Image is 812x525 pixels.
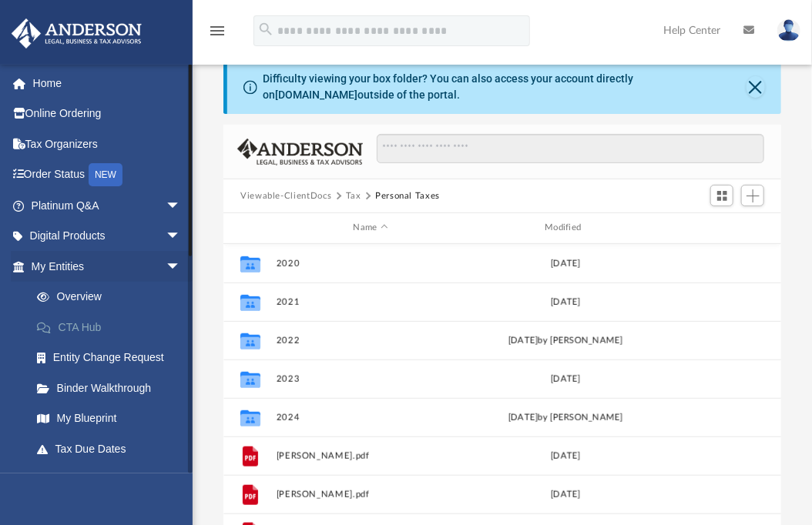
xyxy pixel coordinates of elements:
div: [DATE] [471,487,660,501]
button: Personal Taxes [375,189,440,203]
div: [DATE] by [PERSON_NAME] [471,333,660,347]
a: Online Ordering [11,99,204,129]
a: My Blueprint [22,403,196,434]
button: 2020 [277,259,465,269]
a: Binder Walkthrough [22,373,204,403]
a: Entity Change Request [22,343,204,373]
button: Tax [346,189,361,203]
div: Name [276,221,465,235]
div: [DATE] [471,372,660,386]
button: Switch to Grid View [710,185,733,206]
a: menu [208,29,226,40]
input: Search files and folders [377,134,764,163]
div: Difficulty viewing your box folder? You can also access your account directly on outside of the p... [263,71,747,103]
button: Close [747,76,765,98]
img: Anderson Advisors Platinum Portal [7,18,146,48]
a: Tax Due Dates [22,433,204,464]
button: 2023 [277,374,465,384]
a: Home [11,68,204,99]
button: [PERSON_NAME].pdf [277,451,465,461]
a: Order StatusNEW [11,159,204,191]
div: [DATE] [471,256,660,270]
img: User Pic [777,19,800,42]
span: [DATE] [508,413,539,421]
a: Tax Organizers [11,129,204,159]
a: Platinum Q&Aarrow_drop_down [11,190,204,221]
div: [DATE] [471,449,660,463]
i: menu [208,22,226,40]
button: [PERSON_NAME].pdf [277,490,465,500]
div: Modified [471,221,660,235]
div: id [666,221,774,235]
a: [DOMAIN_NAME] [275,89,357,101]
span: arrow_drop_down [166,251,196,283]
div: id [230,221,269,235]
span: arrow_drop_down [166,464,196,496]
span: arrow_drop_down [166,190,196,222]
button: 2024 [277,413,465,423]
a: My Entitiesarrow_drop_down [11,251,204,282]
i: search [257,21,274,38]
div: NEW [89,163,122,186]
button: Viewable-ClientDocs [240,189,331,203]
a: My [PERSON_NAME] Teamarrow_drop_down [11,464,196,495]
a: CTA Hub [22,312,204,343]
button: Add [741,185,764,206]
div: [DATE] [471,295,660,309]
button: 2022 [277,336,465,346]
a: Digital Productsarrow_drop_down [11,221,204,252]
span: arrow_drop_down [166,221,196,252]
div: by [PERSON_NAME] [471,410,660,424]
button: 2021 [277,297,465,307]
a: Overview [22,282,204,313]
